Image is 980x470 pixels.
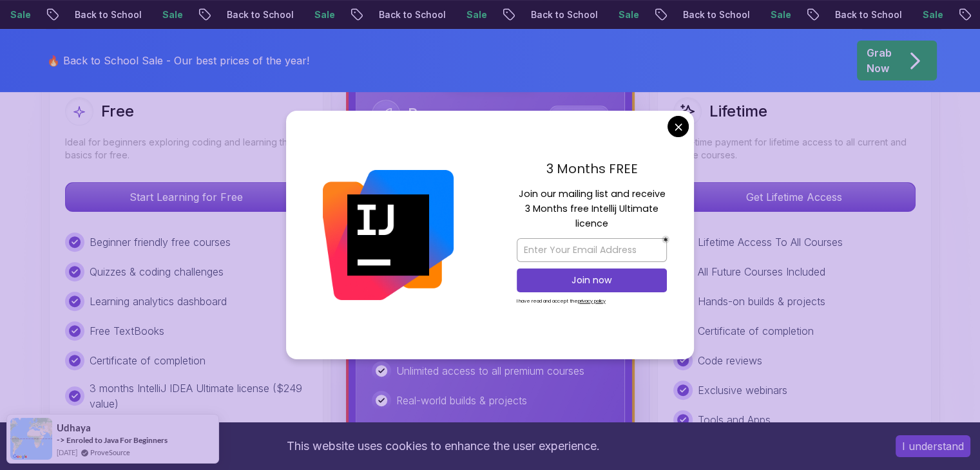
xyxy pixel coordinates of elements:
p: Tools and Apps [698,412,771,428]
p: Ideal for beginners exploring coding and learning the basics for free. [65,136,307,162]
p: Get Lifetime Access [674,183,915,211]
span: [DATE] [57,447,77,458]
button: Start Learning for Free [65,182,307,212]
p: Grab Now [867,45,892,76]
p: Learning analytics dashboard [90,294,227,309]
p: Start Learning for Free [66,183,307,211]
p: All Future Courses Included [698,264,825,279]
p: Back to School [672,8,760,21]
a: Enroled to Java For Beginners [66,435,168,445]
p: Sale [456,8,497,21]
p: Free TextBooks [90,323,164,339]
div: This website uses cookies to enhance the user experience. [10,432,876,460]
a: ProveSource [90,447,130,458]
p: Unlimited access to all premium courses [396,363,584,379]
p: Hands-on builds & projects [698,294,825,309]
p: Back to School [368,8,456,21]
p: Quizzes & coding challenges [90,264,224,279]
p: Back to School [216,8,303,21]
p: Lifetime Access To All Courses [698,234,843,250]
span: Udhaya [57,422,91,433]
span: -> [57,435,65,445]
p: Certificate of completion [90,353,206,368]
p: Sale [303,8,345,21]
p: Best Value [551,108,607,120]
button: Get Lifetime Access [673,182,916,212]
p: Career roadmaps for Java, Spring Boot & DevOps [396,420,609,451]
p: Real-world builds & projects [396,393,527,408]
p: Sale [608,8,649,21]
button: Accept cookies [896,435,970,457]
p: Exclusive webinars [698,382,787,398]
p: 3 months IntelliJ IDEA Ultimate license ($249 value) [90,381,307,411]
h2: Free [101,101,134,122]
p: Back to School [64,8,151,21]
p: Back to School [824,8,912,21]
p: 🔥 Back to School Sale - Our best prices of the year! [47,53,309,68]
p: Sale [912,8,953,21]
p: Code reviews [698,353,762,368]
p: One-time payment for lifetime access to all current and future courses. [673,136,916,162]
img: provesource social proof notification image [10,418,52,460]
p: Sale [760,8,801,21]
h2: Pro [408,104,433,124]
a: Start Learning for Free [65,191,307,203]
p: Back to School [520,8,608,21]
p: Beginner friendly free courses [90,234,231,250]
a: Get Lifetime Access [673,191,916,203]
h2: Lifetime [709,101,767,122]
p: Certificate of completion [698,323,814,339]
p: Sale [151,8,193,21]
